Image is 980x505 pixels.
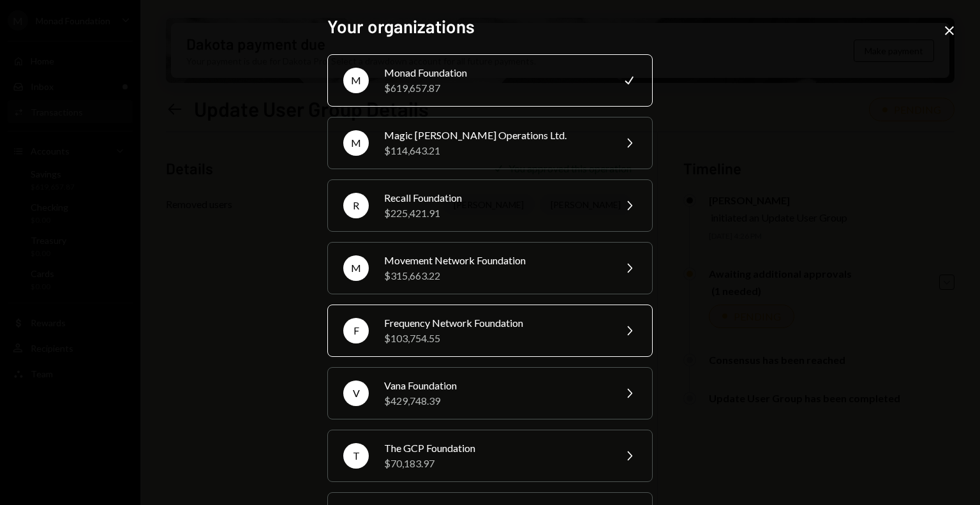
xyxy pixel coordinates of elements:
[384,65,606,80] div: Monad Foundation
[384,268,606,283] div: $315,663.22
[343,443,369,469] div: T
[343,255,369,281] div: M
[343,130,369,156] div: M
[327,367,653,419] button: VVana Foundation$429,748.39
[327,242,653,294] button: MMovement Network Foundation$315,663.22
[384,441,606,456] div: The GCP Foundation
[343,68,369,93] div: M
[384,80,606,96] div: $619,657.87
[384,393,606,409] div: $429,748.39
[384,143,606,158] div: $114,643.21
[327,179,653,232] button: RRecall Foundation$225,421.91
[327,305,653,357] button: FFrequency Network Foundation$103,754.55
[343,381,369,406] div: V
[384,253,606,268] div: Movement Network Foundation
[384,331,606,346] div: $103,754.55
[327,54,653,107] button: MMonad Foundation$619,657.87
[384,206,606,221] div: $225,421.91
[384,128,606,143] div: Magic [PERSON_NAME] Operations Ltd.
[327,14,653,39] h2: Your organizations
[343,318,369,343] div: F
[384,315,606,331] div: Frequency Network Foundation
[343,193,369,218] div: R
[384,190,606,206] div: Recall Foundation
[384,456,606,471] div: $70,183.97
[327,117,653,169] button: MMagic [PERSON_NAME] Operations Ltd.$114,643.21
[384,378,606,393] div: Vana Foundation
[327,430,653,482] button: TThe GCP Foundation$70,183.97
